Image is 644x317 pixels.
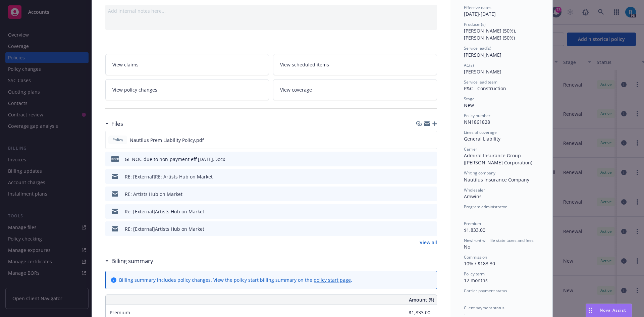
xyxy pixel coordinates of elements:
span: Stage [464,96,475,102]
span: Premium [464,221,481,226]
span: View policy changes [112,86,157,93]
span: $1,833.00 [464,227,485,233]
div: Re: [External]Artists Hub on Market [125,208,204,215]
span: General Liability [464,136,500,142]
div: RE: [External]Artists Hub on Market [125,225,204,232]
div: Add internal notes here... [108,7,434,14]
button: preview file [428,173,434,180]
span: Nautilus Prem Liability Policy.pdf [130,137,204,144]
span: Amwins [464,193,482,200]
span: Nautilus Insurance Company [464,176,529,183]
button: Nova Assist [586,304,632,317]
span: 10% / $183.30 [464,260,495,267]
button: download file [418,156,423,163]
h3: Billing summary [111,257,153,265]
span: [PERSON_NAME] (50%), [PERSON_NAME] (50%) [464,28,518,41]
span: Wholesaler [464,187,485,193]
span: Writing company [464,170,495,176]
span: Policy [111,137,124,143]
a: View coverage [273,79,437,100]
button: download file [418,208,423,215]
span: Amount ($) [409,296,434,303]
span: Policy term [464,271,485,277]
div: Drag to move [586,304,594,317]
span: 12 months [464,277,488,283]
span: Admiral Insurance Group ([PERSON_NAME] Corporation) [464,152,532,166]
span: Effective dates [464,5,491,10]
div: Billing summary [105,257,153,265]
span: Premium [110,309,130,316]
span: - [464,294,466,301]
div: Billing summary includes policy changes. View the policy start billing summary on the . [119,276,352,283]
div: GL NOC due to non-payment eff [DATE].Docx [125,156,225,163]
button: download file [418,225,423,232]
span: Service lead team [464,79,497,85]
span: Nova Assist [600,307,626,313]
button: preview file [428,208,434,215]
span: View claims [112,61,139,68]
span: Program administrator [464,204,507,210]
span: Lines of coverage [464,129,497,135]
span: Policy number [464,113,490,118]
button: preview file [428,156,434,163]
a: policy start page [314,277,351,283]
span: [PERSON_NAME] [464,52,501,58]
button: preview file [428,225,434,232]
a: View scheduled items [273,54,437,75]
button: download file [418,191,423,198]
button: download file [417,137,423,144]
div: Files [105,119,123,128]
span: Service lead(s) [464,45,491,51]
a: View claims [105,54,269,75]
a: View policy changes [105,79,269,100]
span: Newfront will file state taxes and fees [464,237,534,243]
span: Carrier payment status [464,288,507,294]
span: Carrier [464,146,477,152]
button: preview file [428,191,434,198]
span: New [464,102,474,108]
button: download file [418,173,423,180]
span: [PERSON_NAME] [464,68,501,75]
span: - [464,210,466,216]
span: P&C - Construction [464,85,506,92]
span: NN1861828 [464,119,490,125]
span: AC(s) [464,62,474,68]
h3: Files [111,119,123,128]
span: View coverage [280,86,312,93]
span: No [464,244,470,250]
span: Docx [111,156,119,161]
a: View all [420,239,437,246]
div: [DATE] - [DATE] [464,5,539,17]
span: Client payment status [464,305,504,311]
div: RE: [External]RE: Artists Hub on Market [125,173,213,180]
button: preview file [428,137,434,144]
span: Commission [464,254,487,260]
span: Producer(s) [464,21,486,27]
span: View scheduled items [280,61,329,68]
div: RE: Artists Hub on Market [125,191,182,198]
